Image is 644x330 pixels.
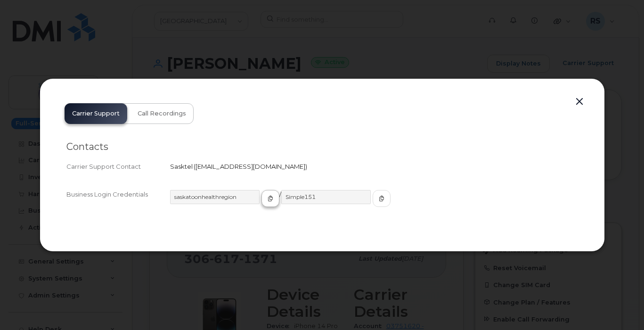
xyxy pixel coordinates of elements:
iframe: Messenger Launcher [603,289,637,323]
span: [EMAIL_ADDRESS][DOMAIN_NAME] [196,163,305,170]
div: / [170,190,578,215]
div: Carrier Support Contact [66,162,170,171]
div: Business Login Credentials [66,190,170,215]
span: Sasktel [170,163,193,170]
h2: Contacts [66,141,578,153]
button: copy to clipboard [261,190,279,207]
span: Call Recordings [138,110,186,117]
button: copy to clipboard [373,190,391,207]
